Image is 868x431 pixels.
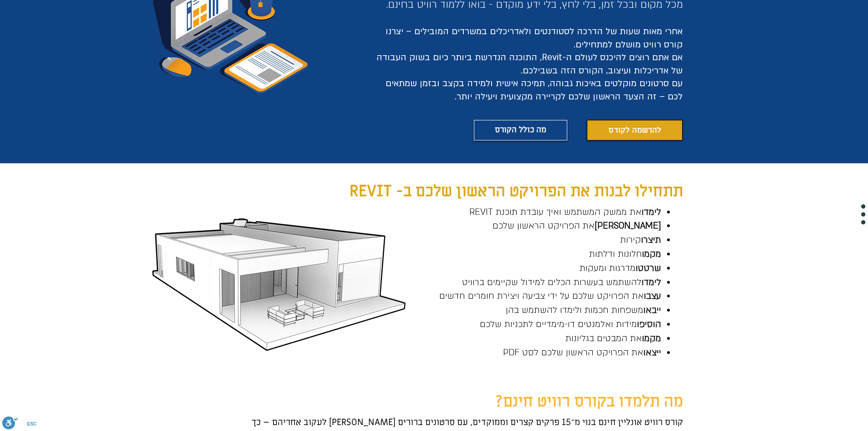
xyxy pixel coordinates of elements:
span: [PERSON_NAME] [595,220,661,232]
span: מה כולל הקורס [495,124,546,137]
span: את הפרויקט שלכם על ידי צביעה ויצירת חומרים חדשים [439,290,661,302]
a: להרשמה לקורס [587,120,683,140]
span: מדרגות ומעקות [580,262,661,274]
span: לימדו [642,206,661,218]
span: את המבטים בגליונות [565,332,661,344]
span: להרשמה לקורס [608,125,661,136]
span: עצבו [644,290,661,302]
span: ייבאו [643,304,661,316]
span: אחרי מאות שעות של הדרכה לסטודנטים ולאדריכלים במשרדים המובילים – יצרנו קורס רוויט מושלם למתחילים. ... [376,26,683,77]
img: בית גל קונטור_edited.png [146,210,414,354]
span: מקמו [642,248,661,260]
span: עם סרטונים מוקלטים באיכות גבוהה, תמיכה אישית ולמידה בקצב ובזמן שמתאים לכם – זה הצעד הראשון שלכם ל... [385,78,683,103]
span: ייצאו [643,347,661,358]
a: מה כולל הקורס [474,120,567,140]
span: להשתמש בעשרות הכלים למידול שקיימים ברוויט [462,276,661,288]
span: תיצרו [641,234,661,246]
span: מקמו [642,332,661,344]
span: את הפרויקט הראשון שלכם לסט PDF [503,347,661,358]
span: הוסיפו [637,318,661,330]
span: מידות ואלמנטים דו-מימדיים לתכניות שלכם [480,318,661,330]
span: חלונות ודלתות [589,248,661,260]
span: משפחות חכמות ולימדו להשתמש בהן [506,304,661,316]
span: את הפרויקט הראשון שלכם [493,220,661,232]
span: לימדו [642,276,661,288]
span: תתחילו לבנות את הפרויקט הראשון שלכם ב- REVIT [349,181,683,202]
span: את ממשק המשתמש ואיך עובדת תוכנת REVIT [469,206,661,218]
span: מה תלמדו בקורס רוויט חינם? [495,391,683,412]
span: שרטטו [636,262,661,274]
span: קירות [620,234,661,246]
